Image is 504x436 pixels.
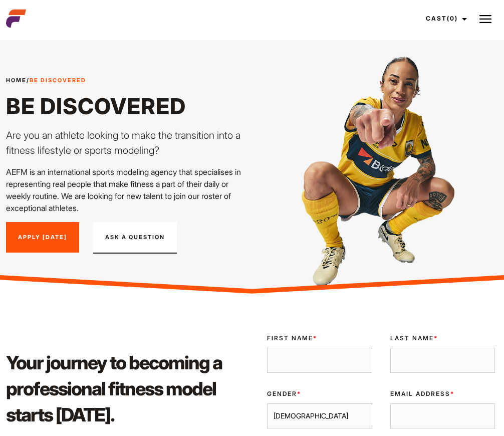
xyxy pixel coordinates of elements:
label: Last Name [390,334,495,343]
a: Apply [DATE] [6,222,79,253]
span: / [6,76,86,85]
a: Cast(0) [417,5,473,32]
img: cropped-aefm-brand-fav-22-square.png [6,9,26,29]
label: Gender [267,389,372,398]
p: AEFM is an international sports modeling agency that specialises in representing real people that... [6,166,246,214]
button: Ask A Question [93,222,177,254]
label: First Name [267,334,372,343]
strong: Be Discovered [30,77,86,84]
img: Burger icon [479,13,491,25]
p: Are you an athlete looking to make the transition into a fitness lifestyle or sports modeling? [6,128,246,158]
span: (0) [447,15,458,22]
h1: Be Discovered [6,93,246,120]
h2: Your journey to becoming a professional fitness model starts [DATE]. [6,350,246,428]
a: Home [6,77,27,84]
label: Email Address [390,389,495,398]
